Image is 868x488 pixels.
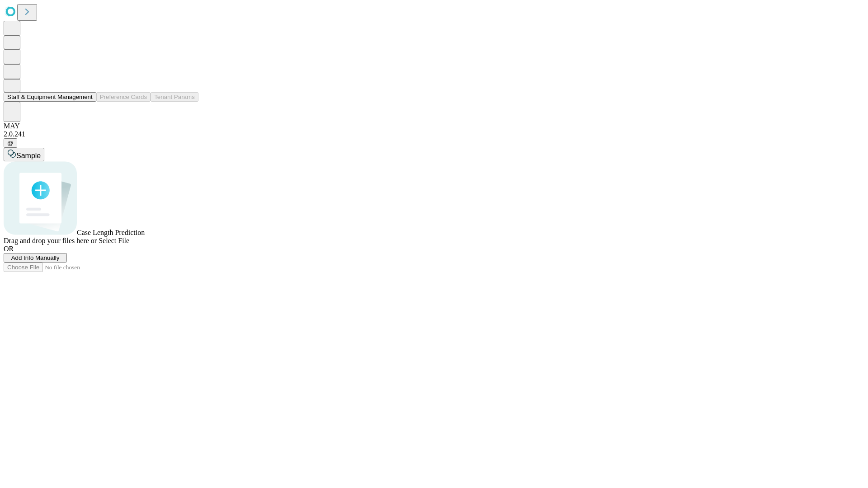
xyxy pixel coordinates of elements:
button: Preference Cards [96,92,151,102]
button: Tenant Params [151,92,198,102]
span: Sample [16,152,41,160]
span: Add Info Manually [11,254,60,261]
span: Select File [99,237,129,244]
button: @ [4,138,17,148]
button: Staff & Equipment Management [4,92,96,102]
div: 2.0.241 [4,130,864,138]
span: Case Length Prediction [77,229,145,236]
div: MAY [4,122,864,130]
span: OR [4,245,14,253]
button: Add Info Manually [4,253,67,263]
span: @ [7,140,14,146]
span: Drag and drop your files here or [4,237,97,244]
button: Sample [4,148,44,161]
